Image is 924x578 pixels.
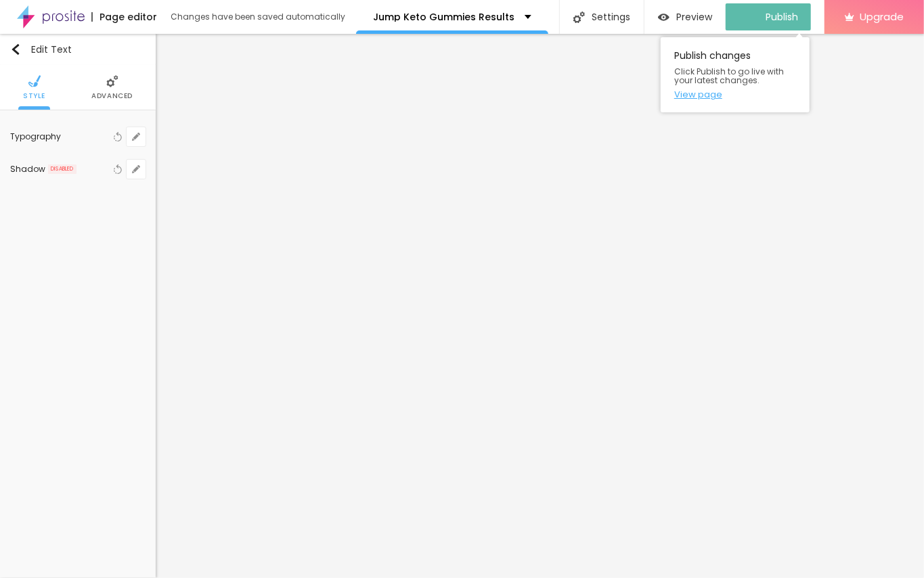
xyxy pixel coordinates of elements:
[23,93,45,99] span: Style
[658,12,669,23] img: view-1.svg
[676,12,712,22] span: Preview
[674,67,796,85] span: Click Publish to go live with your latest changes.
[661,37,810,112] div: Publish changes
[10,44,21,55] img: Icone
[28,75,41,87] img: Icone
[644,3,726,30] button: Preview
[10,165,45,173] div: Shadow
[860,11,904,22] span: Upgrade
[171,13,345,21] div: Changes have been saved automatically
[106,75,118,87] img: Icone
[91,12,157,22] div: Page editor
[674,90,796,99] a: View page
[10,44,72,55] div: Edit Text
[48,164,76,174] span: DISABLED
[766,12,798,22] span: Publish
[373,12,514,22] p: Jump Keto Gummies Results
[10,133,110,141] div: Typography
[573,12,585,23] img: Icone
[91,93,133,99] span: Advanced
[726,3,811,30] button: Publish
[156,34,924,578] iframe: Editor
